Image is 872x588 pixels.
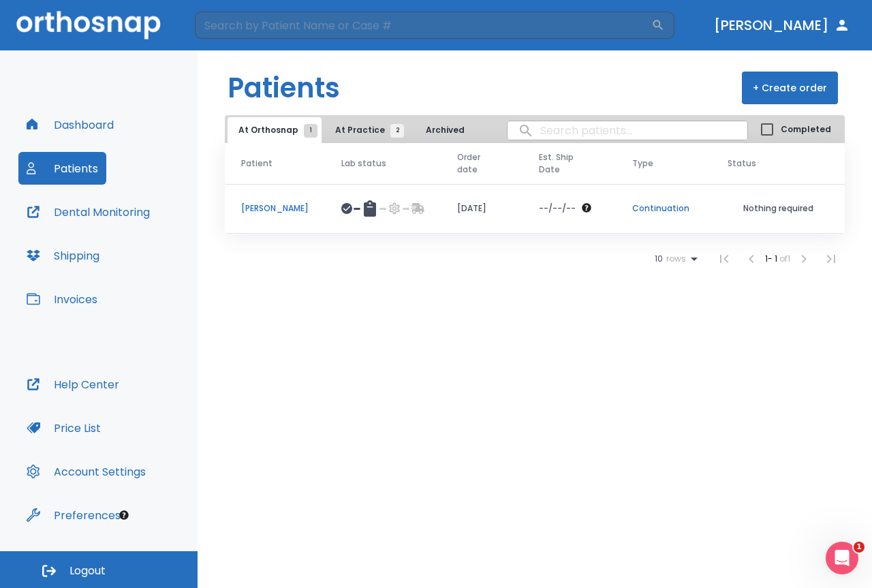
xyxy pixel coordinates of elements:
button: [PERSON_NAME] [708,13,856,37]
span: Order date [457,151,497,176]
button: Dashboard [18,108,122,141]
button: + Create order [742,72,838,104]
button: Dental Monitoring [18,196,158,228]
h1: Patients [228,67,340,108]
button: Price List [18,412,109,444]
div: tabs [228,117,469,143]
button: Invoices [18,283,106,315]
button: Help Center [18,368,127,401]
button: Patients [18,152,106,185]
td: [DATE] [441,184,523,234]
span: 1 [304,124,317,138]
span: Completed [781,123,831,136]
span: Type [632,157,653,170]
span: Lab status [341,157,386,170]
p: --/--/-- [539,202,576,215]
button: Archived [411,117,479,143]
span: 10 [655,254,663,264]
iframe: Intercom live chat [826,542,858,574]
button: Shipping [18,239,108,272]
p: Continuation [632,202,695,215]
input: search [508,117,747,144]
span: of 1 [779,253,790,264]
div: The date will be available after approving treatment plan [539,202,599,215]
p: [PERSON_NAME] [241,202,309,215]
span: Logout [69,563,106,578]
p: Nothing required [728,202,828,215]
img: Orthosnap [16,11,161,39]
span: Status [728,157,756,170]
span: rows [663,254,686,264]
span: 1 [854,542,865,553]
button: Account Settings [18,455,154,488]
span: At Orthosnap [238,124,311,136]
span: Est. Ship Date [539,151,590,176]
span: At Practice [335,124,397,136]
span: Patient [241,157,272,170]
input: Search by Patient Name or Case # [195,12,651,39]
span: 2 [390,124,404,138]
div: Tooltip anchor [118,509,130,521]
span: 1 - 1 [765,253,779,264]
button: Preferences [18,499,129,531]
